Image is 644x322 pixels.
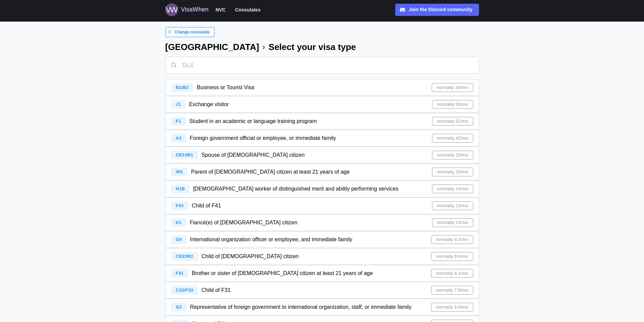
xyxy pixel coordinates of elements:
span: normally 8.1/mo [436,269,468,277]
span: normally 23/mo [437,168,468,176]
span: Parent of [DEMOGRAPHIC_DATA] citizen at least 21 years of age [191,169,350,175]
span: B1/B2 [176,85,189,90]
span: normally 1K/mo [436,83,468,92]
a: F41 Brother or sister of [DEMOGRAPHIC_DATA] citizen at least 21 years of agenormally 8.1/mo [165,265,479,282]
span: Spouse of [DEMOGRAPHIC_DATA] citizen [201,152,305,158]
a: F43 Child of F41normally 13/mo [165,197,479,214]
span: Business or Tourist Visa [197,84,254,90]
span: A2 [176,135,182,141]
span: CR1/IR1 [176,152,193,157]
a: K1 Fiancé(e) of [DEMOGRAPHIC_DATA] citizennormally 13/mo [165,214,479,231]
span: G4 [176,237,182,242]
span: normally 53/mo [437,100,468,108]
span: Child of [DEMOGRAPHIC_DATA] citizen [201,253,299,259]
span: K1 [176,220,182,225]
span: Consulates [235,6,260,14]
a: Logo for VisaWhen VisaWhen [165,3,209,16]
a: B1/B2 Business or Tourist Visanormally 1K/mo [165,79,479,96]
a: C33/F33 Child of F31normally 7.8/mo [165,282,479,299]
span: [DEMOGRAPHIC_DATA] worker of distinguished merit and ability performing services [193,186,399,192]
div: Select your visa type [268,43,356,51]
span: NVC [216,6,226,14]
span: normally 23/mo [437,151,468,159]
span: Brother or sister of [DEMOGRAPHIC_DATA] citizen at least 21 years of age [192,270,373,276]
span: F43 [176,203,184,208]
span: normally 9.3/mo [436,236,468,244]
div: VisaWhen [181,5,209,15]
button: NVC [213,5,229,14]
span: normally 8.6/mo [436,252,468,261]
a: A2 Foreign government official or employee, or immediate familynormally 42/mo [165,130,479,147]
a: J1 Exchange visitornormally 53/mo [165,96,479,113]
div: Join the Discord community [409,6,472,14]
span: J1 [176,102,181,107]
span: normally 7.8/mo [436,286,468,294]
span: Change consulate [174,27,209,37]
div: [GEOGRAPHIC_DATA] [165,43,259,51]
input: DL6 [165,57,479,74]
span: normally 13/mo [437,219,468,227]
img: Logo for VisaWhen [165,3,178,16]
span: Student in an academic or language training program [189,118,317,124]
a: G4 International organization officer or employee, and immediate familynormally 9.3/mo [165,231,479,248]
span: Child of F31 [201,287,231,293]
a: IR5 Parent of [DEMOGRAPHIC_DATA] citizen at least 21 years of agenormally 23/mo [165,164,479,180]
a: Change consulate [165,27,215,37]
span: F1 [176,119,181,124]
span: CR2/IR2 [176,254,193,259]
span: normally 42/mo [437,134,468,142]
span: F41 [176,271,184,276]
a: Join the Discord community [395,4,479,16]
span: C33/F33 [176,288,193,293]
span: G2 [176,304,182,309]
span: Fiancé(e) of [DEMOGRAPHIC_DATA] citizen [190,220,297,225]
a: F1 Student in an academic or language training programnormally 52/mo [165,113,479,130]
span: IR5 [176,169,183,174]
span: normally 14/mo [437,185,468,193]
span: normally 52/mo [437,117,468,125]
button: Consulates [232,5,263,14]
a: CR1/IR1 Spouse of [DEMOGRAPHIC_DATA] citizennormally 23/mo [165,147,479,164]
span: H1B [176,186,185,191]
span: normally 13/mo [437,202,468,210]
a: CR2/IR2 Child of [DEMOGRAPHIC_DATA] citizennormally 8.6/mo [165,248,479,265]
span: Foreign government official or employee, or immediate family [190,135,336,141]
span: Child of F41 [192,203,221,208]
span: Exchange visitor [189,101,229,107]
a: G2 Representative of foreign government to international organization, staff, or immediate family... [165,299,479,316]
a: H1B [DEMOGRAPHIC_DATA] worker of distinguished merit and ability performing servicesnormally 14/mo [165,180,479,197]
div: › [262,43,265,51]
span: International organization officer or employee, and immediate family [190,237,352,242]
span: normally 5.8/mo [436,303,468,311]
span: Representative of foreign government to international organization, staff, or immediate family [190,304,411,310]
